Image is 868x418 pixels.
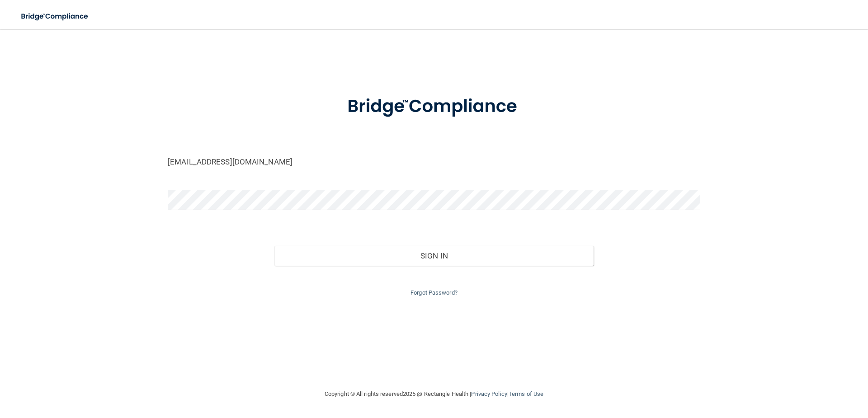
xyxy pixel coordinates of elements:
[274,246,594,266] button: Sign In
[269,380,599,409] div: Copyright © All rights reserved 2025 @ Rectangle Health | |
[471,390,507,397] a: Privacy Policy
[509,390,543,397] a: Terms of Use
[329,83,539,130] img: bridge_compliance_login_screen.278c3ca4.svg
[410,289,458,296] a: Forgot Password?
[168,152,700,172] input: Email
[14,7,97,26] img: bridge_compliance_login_screen.278c3ca4.svg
